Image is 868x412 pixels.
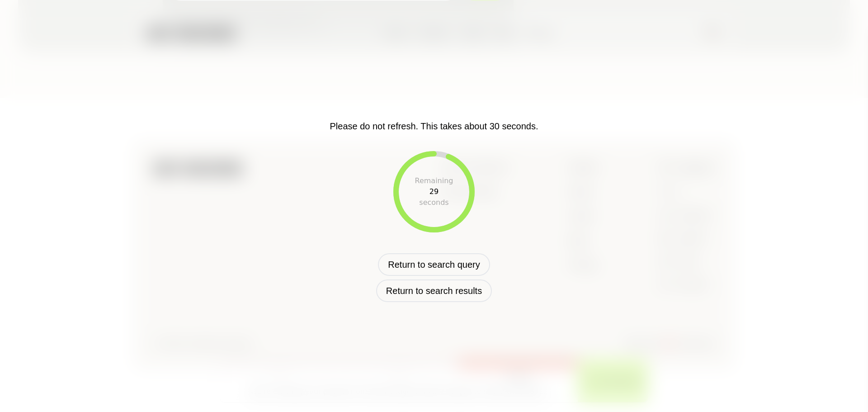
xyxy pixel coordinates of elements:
[378,253,490,276] button: Return to search query
[429,186,439,197] div: 29
[330,119,538,133] p: Please do not refresh. This takes about 30 seconds.
[415,175,453,186] div: Remaining
[419,197,448,208] div: seconds
[376,279,492,302] button: Return to search results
